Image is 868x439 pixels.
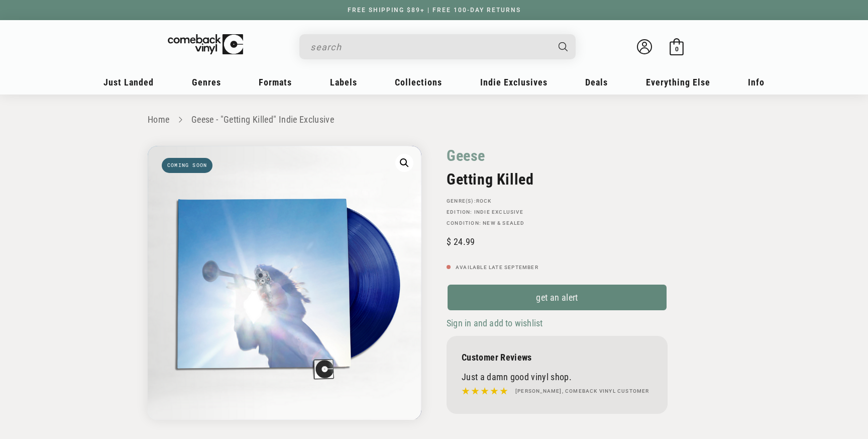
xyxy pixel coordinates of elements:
[456,265,538,270] span: Available Late September
[447,198,668,204] p: GENRE(S):
[447,146,485,165] a: Geese
[476,198,492,204] a: Rock
[447,318,542,328] span: Sign in and add to wishlist
[474,209,523,215] a: Indie Exclusive
[480,77,548,87] span: Indie Exclusives
[103,77,154,87] span: Just Landed
[148,113,720,127] nav: breadcrumbs
[447,209,668,215] p: Edition:
[192,77,221,87] span: Genres
[462,372,653,382] p: Just a damn good vinyl shop.
[447,170,668,188] h2: Getting Killed
[462,352,653,363] p: Customer Reviews
[338,7,531,14] a: FREE SHIPPING $89+ | FREE 100-DAY RETURNS
[310,37,549,57] input: search
[462,385,508,398] img: star5.svg
[585,77,608,87] span: Deals
[646,77,710,87] span: Everything Else
[675,45,679,53] span: 0
[447,220,668,226] p: Condition: New & Sealed
[299,34,576,59] div: Search
[447,317,546,329] button: Sign in and add to wishlist
[447,236,451,247] span: $
[395,77,442,87] span: Collections
[748,77,765,87] span: Info
[162,158,212,173] span: Coming soon
[259,77,292,87] span: Formats
[148,114,169,125] a: Home
[330,77,357,87] span: Labels
[550,34,577,59] button: Search
[447,236,475,247] span: 24.99
[447,284,668,311] a: get an alert
[191,114,334,125] a: Geese - "Getting Killed" Indie Exclusive
[515,387,649,395] h4: [PERSON_NAME], Comeback Vinyl customer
